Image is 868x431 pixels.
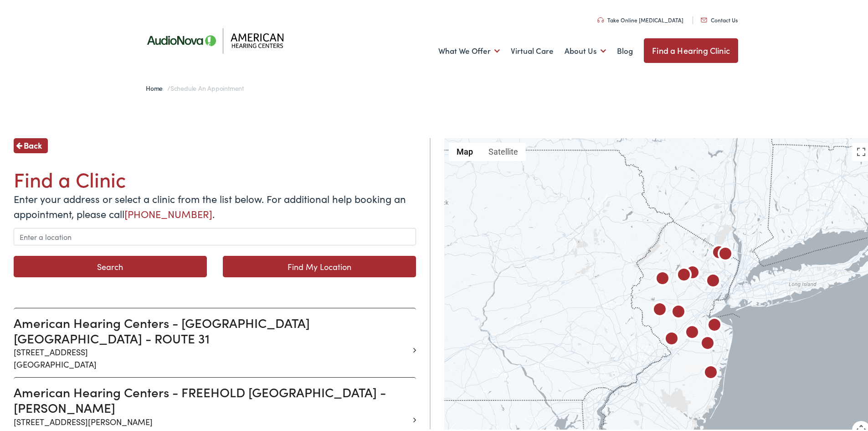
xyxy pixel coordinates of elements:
[146,82,167,91] a: Home
[481,141,526,159] button: Show satellite imagery
[14,136,48,151] a: Back
[14,313,409,344] h3: American Hearing Centers - [GEOGRAPHIC_DATA] [GEOGRAPHIC_DATA] - ROUTE 31
[644,36,738,61] a: Find a Hearing Clinic
[223,254,416,275] a: Find My Location
[597,14,683,22] a: Take Online [MEDICAL_DATA]
[170,82,244,91] span: Schedule an Appointment
[438,32,500,66] a: What We Offer
[14,344,409,369] p: [STREET_ADDRESS] [GEOGRAPHIC_DATA]
[14,313,409,369] a: American Hearing Centers - [GEOGRAPHIC_DATA] [GEOGRAPHIC_DATA] - ROUTE 31 [STREET_ADDRESS][GEOGRA...
[617,32,633,66] a: Blog
[146,82,244,91] span: /
[14,189,416,219] p: Enter your address or select a clinic from the list below. For additional help booking an appoint...
[565,32,606,66] a: About Us
[701,14,738,22] a: Contact Us
[124,205,212,219] a: [PHONE_NUMBER]
[14,383,409,413] h3: American Hearing Centers - FREEHOLD [GEOGRAPHIC_DATA] - [PERSON_NAME]
[701,16,707,21] img: utility icon
[14,165,416,189] h1: Find a Clinic
[597,16,604,21] img: utility icon
[14,226,416,244] input: Enter a location
[24,137,42,150] span: Back
[14,254,207,275] button: Search
[449,141,481,159] button: Show street map
[511,32,554,66] a: Virtual Care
